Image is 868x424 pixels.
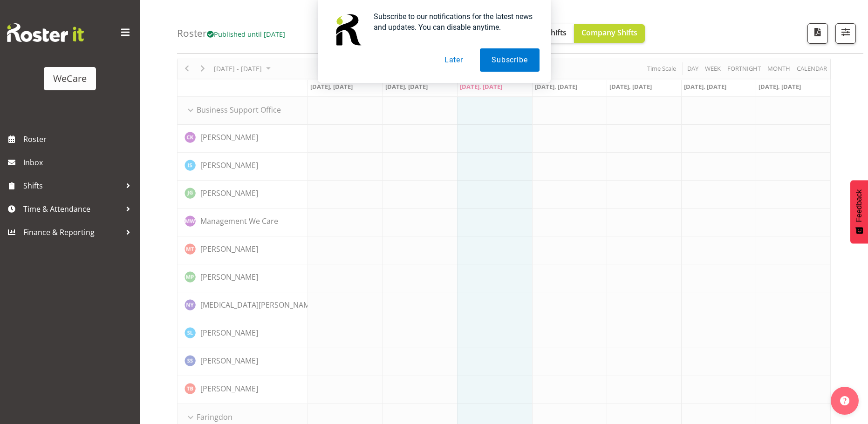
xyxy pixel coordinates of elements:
span: Feedback [855,189,863,222]
span: Shifts [23,179,121,193]
span: Time & Attendance [23,202,121,216]
span: Inbox [23,155,135,169]
div: Subscribe to our notifications for the latest news and updates. You can disable anytime. [366,11,540,33]
span: Roster [23,132,135,146]
button: Subscribe [480,48,539,72]
button: Later [433,48,475,72]
img: notification icon [329,11,366,48]
img: help-xxl-2.png [840,396,849,405]
span: Finance & Reporting [23,225,121,239]
button: Feedback - Show survey [850,180,868,243]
